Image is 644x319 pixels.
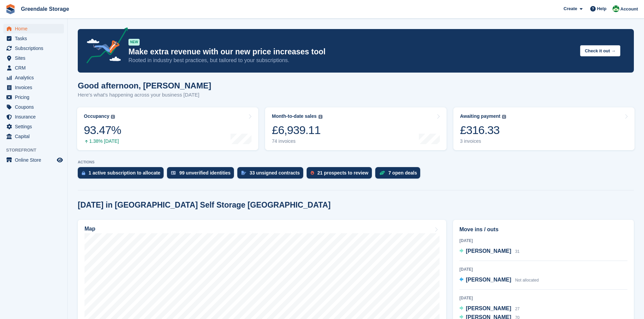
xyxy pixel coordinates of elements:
h1: Good afternoon, [PERSON_NAME] [78,81,211,90]
a: menu [3,92,64,102]
span: Subscriptions [15,44,55,53]
div: 1 active subscription to allocate [89,170,160,176]
a: menu [3,44,64,53]
span: [PERSON_NAME] [466,277,511,283]
span: Not allocated [515,278,539,283]
span: 31 [515,249,520,254]
a: menu [3,24,64,33]
img: active_subscription_to_allocate_icon-d502201f5373d7db506a760aba3b589e785aa758c864c3986d89f69b8ff3... [82,171,85,175]
img: verify_identity-adf6edd0f0f0b5bbfe63781bf79b02c33cf7c696d77639b501bdc392416b5a36.svg [171,171,176,175]
a: Awaiting payment £316.33 3 invoices [453,107,635,150]
p: Rooted in industry best practices, but tailored to your subscriptions. [128,57,575,64]
div: 33 unsigned contracts [249,170,300,176]
img: contract_signature_icon-13c848040528278c33f63329250d36e43548de30e8caae1d1a13099fd9432cc5.svg [241,171,246,175]
div: Month-to-date sales [272,113,316,119]
h2: [DATE] in [GEOGRAPHIC_DATA] Self Storage [GEOGRAPHIC_DATA] [78,201,331,210]
div: 1.38% [DATE] [84,138,121,144]
img: icon-info-grey-7440780725fd019a000dd9b08b2336e03edf1995a4989e88bcd33f0948082b44.svg [318,115,323,119]
img: price-adjustments-announcement-icon-8257ccfd72463d97f412b2fc003d46551f7dbcb40ab6d574587a9cd5c0d94... [81,27,128,66]
span: 27 [515,307,520,311]
div: Occupancy [84,113,109,119]
span: Online Store [15,155,55,165]
img: Jon [613,5,619,12]
a: 33 unsigned contracts [237,167,307,182]
div: 99 unverified identities [179,170,231,176]
div: 7 open deals [388,170,417,176]
img: icon-info-grey-7440780725fd019a000dd9b08b2336e03edf1995a4989e88bcd33f0948082b44.svg [502,115,506,119]
span: Storefront [6,147,67,154]
button: Check it out → [580,45,620,56]
div: NEW [128,39,140,46]
img: icon-info-grey-7440780725fd019a000dd9b08b2336e03edf1995a4989e88bcd33f0948082b44.svg [111,115,115,119]
div: 93.47% [84,123,121,137]
a: menu [3,112,64,122]
div: 3 invoices [460,138,506,144]
img: prospect-51fa495bee0391a8d652442698ab0144808aea92771e9ea1ae160a38d050c398.svg [311,171,314,175]
a: 1 active subscription to allocate [78,167,167,182]
a: menu [3,102,64,112]
a: Preview store [56,156,64,164]
a: menu [3,122,64,131]
a: menu [3,83,64,92]
span: CRM [15,63,55,73]
a: menu [3,132,64,141]
span: Insurance [15,112,55,122]
a: Month-to-date sales £6,939.11 74 invoices [265,107,446,150]
span: Create [564,5,577,12]
span: [PERSON_NAME] [466,305,511,311]
span: Coupons [15,102,55,112]
span: Sites [15,53,55,63]
div: 74 invoices [272,138,322,144]
a: 21 prospects to review [307,167,375,182]
span: Pricing [15,92,55,102]
a: menu [3,34,64,43]
div: [DATE] [459,295,627,301]
h2: Move ins / outs [459,225,627,234]
img: stora-icon-8386f47178a22dfd0bd8f6a31ec36ba5ce8667c1dd55bd0f319d3a0aa187defe.svg [5,4,16,14]
span: Home [15,24,55,33]
div: £316.33 [460,123,506,137]
a: menu [3,53,64,63]
span: Analytics [15,73,55,82]
a: Greendale Storage [18,3,72,15]
a: 99 unverified identities [167,167,237,182]
a: menu [3,155,64,165]
h2: Map [85,226,95,232]
a: menu [3,73,64,82]
div: [DATE] [459,266,627,272]
span: Capital [15,132,55,141]
span: Account [620,6,638,12]
a: Occupancy 93.47% 1.38% [DATE] [77,107,258,150]
div: Awaiting payment [460,113,501,119]
span: Tasks [15,34,55,43]
a: [PERSON_NAME] 31 [459,247,520,256]
a: [PERSON_NAME] Not allocated [459,276,539,285]
div: £6,939.11 [272,123,322,137]
p: ACTIONS [78,160,634,164]
span: Help [597,5,606,12]
a: 7 open deals [375,167,424,182]
a: menu [3,63,64,73]
span: Settings [15,122,55,131]
a: [PERSON_NAME] 27 [459,304,520,313]
span: Invoices [15,83,55,92]
p: Here's what's happening across your business [DATE] [78,91,211,99]
div: 21 prospects to review [317,170,368,176]
img: deal-1b604bf984904fb50ccaf53a9ad4b4a5d6e5aea283cecdc64d6e3604feb123c2.svg [379,170,385,175]
div: [DATE] [459,238,627,244]
span: [PERSON_NAME] [466,248,511,254]
p: Make extra revenue with our new price increases tool [128,47,575,57]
